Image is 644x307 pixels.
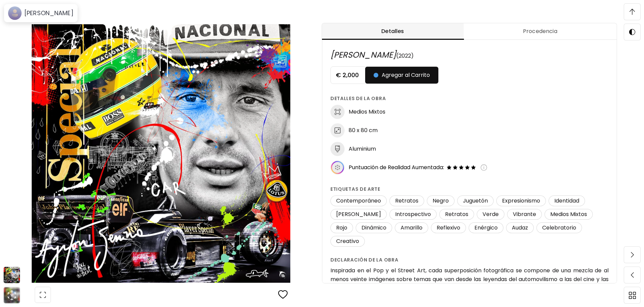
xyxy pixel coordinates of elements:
[429,197,453,205] span: Negro
[326,27,460,35] span: Detalles
[349,108,385,116] h6: Medios Mixtos
[508,224,532,232] span: Audaz
[330,256,609,264] h6: Declaración de la obra
[349,127,378,134] h6: 80 x 80 cm
[441,211,472,218] span: Retratos
[331,71,365,79] h5: € 2,000
[365,67,438,84] button: Agregar al Carrito
[24,9,74,17] h6: [PERSON_NAME]
[332,224,351,232] span: Rojo
[546,211,591,218] span: Medios Mixtos
[330,123,345,137] img: dimensions
[35,287,83,294] h6: [PERSON_NAME]
[478,211,503,218] span: Verde
[349,164,444,171] span: Puntuación de Realidad Aumentada:
[330,105,345,119] img: discipline
[468,27,613,35] span: Procedencia
[470,164,476,171] img: filled-star-icon
[349,145,376,153] h6: Aluminium
[538,224,580,232] span: Celebratorio
[330,95,609,102] h6: Detalles de la obra
[464,164,470,171] img: filled-star-icon
[274,286,292,304] button: favorites
[459,197,492,205] span: Juguetón
[330,160,345,175] img: icon
[550,197,583,205] span: Identidad
[391,211,435,218] span: Introspectivo
[332,211,385,218] span: [PERSON_NAME]
[433,224,464,232] span: Reflexivo
[397,224,427,232] span: Amarillo
[498,197,544,205] span: Expresionismo
[35,294,223,301] h4: Medios Mixtos | 80 x 80 cm
[374,71,430,79] span: Agregar al Carrito
[330,185,609,193] h6: Etiquetas de arte
[470,224,502,232] span: Enérgico
[396,52,414,60] span: (2022)
[446,164,452,171] img: filled-star-icon
[391,197,422,205] span: Retratos
[209,291,266,299] span: Agregar al Carrito
[357,224,390,232] span: Dinámico
[452,164,458,171] img: filled-star-icon
[330,49,396,60] span: [PERSON_NAME]
[332,238,363,245] span: Creativo
[332,197,385,205] span: Contemporáneo
[458,164,464,171] img: filled-star-icon
[480,164,487,171] img: info-icon
[509,211,540,218] span: Vibrante
[330,142,345,156] img: medium
[6,290,17,301] div: animation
